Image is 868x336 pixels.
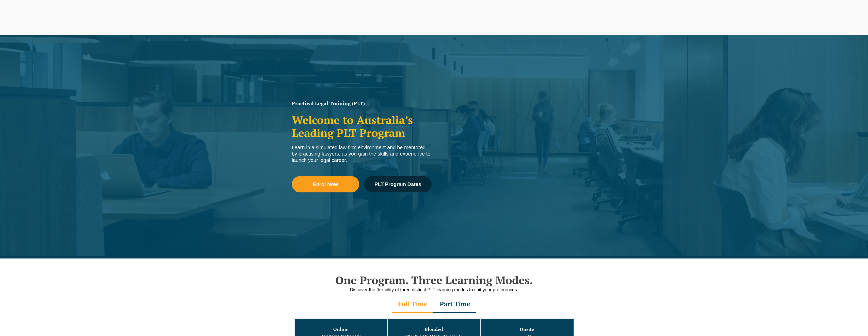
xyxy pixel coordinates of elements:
h1: Practical Legal Training (PLT) [292,101,432,106]
p: Discover the flexibility of three distinct PLT learning modes to suit your preferences. [289,287,579,293]
div: Part Time [433,296,476,313]
span: Enrol Now [313,182,338,187]
h3: Online [295,327,387,332]
h2: One Program. Three Learning Modes. [289,274,579,286]
h3: Blended [388,327,480,332]
span: PLT Program Dates [374,182,421,187]
a: Enrol Now [292,176,359,192]
h3: Onsite [481,327,573,332]
div: Full Time [392,296,433,313]
a: PLT Program Dates [364,176,432,192]
div: Learn in a simulated law firm environment and be mentored by practising lawyers, as you gain the ... [292,144,432,163]
h2: Welcome to Australia’s Leading PLT Program [292,114,432,139]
